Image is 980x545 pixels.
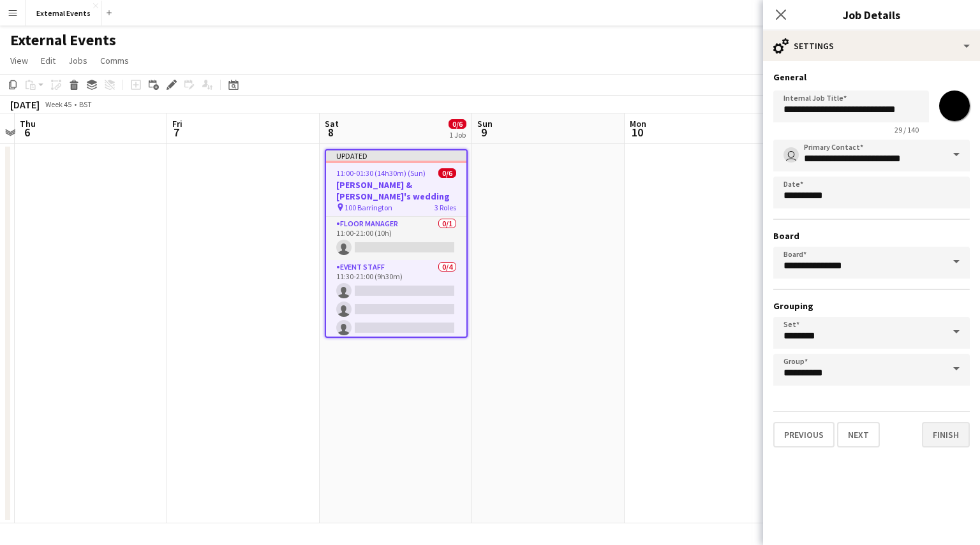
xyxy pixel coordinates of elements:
span: 7 [170,125,182,140]
h1: External Events [10,31,116,50]
button: Previous [773,422,835,447]
span: Comms [100,55,129,66]
h3: Grouping [773,300,970,312]
span: 10 [628,125,646,140]
span: 0/6 [449,119,466,129]
span: View [10,55,28,66]
div: BST [79,99,92,109]
span: Sat [325,118,339,129]
app-job-card: Updated11:00-01:30 (14h30m) (Sun)0/6[PERSON_NAME] & [PERSON_NAME]'s wedding 100 Barrington3 Roles... [325,149,468,338]
a: Comms [95,52,134,69]
div: 1 Job [449,130,466,140]
app-card-role: Floor manager0/111:00-21:00 (10h) [326,217,466,260]
span: 9 [475,125,493,140]
span: Thu [20,118,36,129]
button: Next [837,422,880,447]
span: 11:00-01:30 (14h30m) (Sun) [336,168,426,178]
span: Week 45 [42,99,74,109]
a: View [5,52,33,69]
h3: [PERSON_NAME] & [PERSON_NAME]'s wedding [326,179,466,202]
div: Settings [763,31,980,61]
span: Fri [172,118,182,129]
span: 29 / 140 [884,125,929,134]
h3: Board [773,230,970,242]
button: Finish [922,422,970,447]
span: 8 [323,125,339,140]
h3: General [773,71,970,83]
span: 100 Barrington [345,203,392,212]
span: Jobs [68,55,87,66]
a: Edit [36,52,61,69]
span: 0/6 [438,168,456,178]
span: Mon [630,118,646,129]
span: Edit [41,55,56,66]
h3: Job Details [763,6,980,23]
app-card-role: Event staff0/411:30-21:00 (9h30m) [326,260,466,359]
a: Jobs [63,52,93,69]
button: External Events [26,1,101,25]
div: Updated [326,150,466,161]
span: 3 Roles [434,203,456,212]
span: Sun [477,118,493,129]
span: 6 [18,125,36,140]
div: [DATE] [10,98,40,111]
